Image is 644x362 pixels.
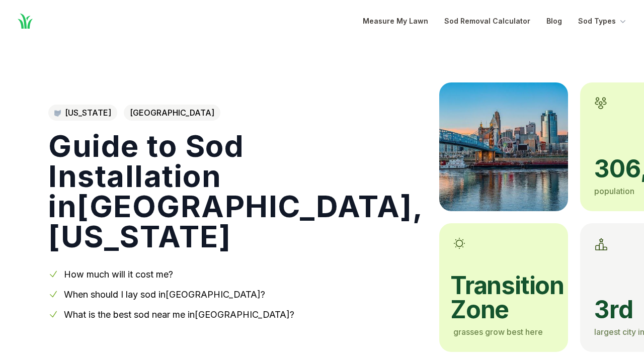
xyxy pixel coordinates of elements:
[444,15,530,27] a: Sod Removal Calculator
[439,82,568,211] img: A picture of Cincinnati
[578,15,628,27] button: Sod Types
[546,15,562,27] a: Blog
[64,309,294,320] a: What is the best sod near me in[GEOGRAPHIC_DATA]?
[54,110,61,117] img: Ohio state outline
[48,105,117,121] a: [US_STATE]
[64,289,265,300] a: When should I lay sod in[GEOGRAPHIC_DATA]?
[450,274,554,322] span: transition zone
[124,105,220,121] span: [GEOGRAPHIC_DATA]
[453,327,543,337] span: grasses grow best here
[594,186,634,196] span: population
[64,269,173,280] a: How much will it cost me?
[363,15,428,27] a: Measure My Lawn
[48,131,423,251] h1: Guide to Sod Installation in [GEOGRAPHIC_DATA] , [US_STATE]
